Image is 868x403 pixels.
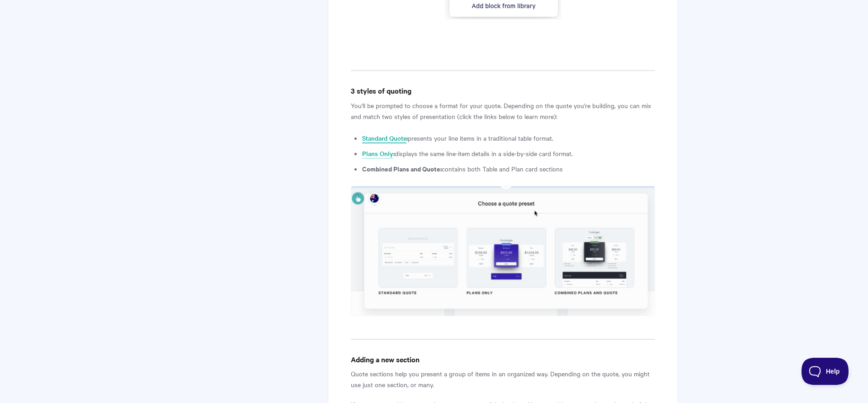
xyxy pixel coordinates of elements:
img: file-iUD15ntJkS.png [351,186,655,316]
li: presents your line items in a traditional table format. [362,133,655,143]
p: You'll be prompted to choose a format for your quote. Depending on the quote you're building, you... [351,100,655,122]
p: Quote sections help you present a group of items in an organized way. Depending on the quote, you... [351,368,655,390]
h4: 3 styles of quoting [351,85,655,96]
a: Plans Only [362,149,393,159]
strong: : [406,133,408,142]
h4: Adding a new section [351,354,655,365]
iframe: Toggle Customer Support [802,358,850,385]
li: displays the same line-item details in a side-by-side card format. [362,148,655,159]
strong: Combined Plans and Quote: [362,164,442,173]
li: contains both Table and Plan card sections [362,163,655,174]
a: Standard Quote [362,133,406,143]
strong: : [393,148,395,158]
